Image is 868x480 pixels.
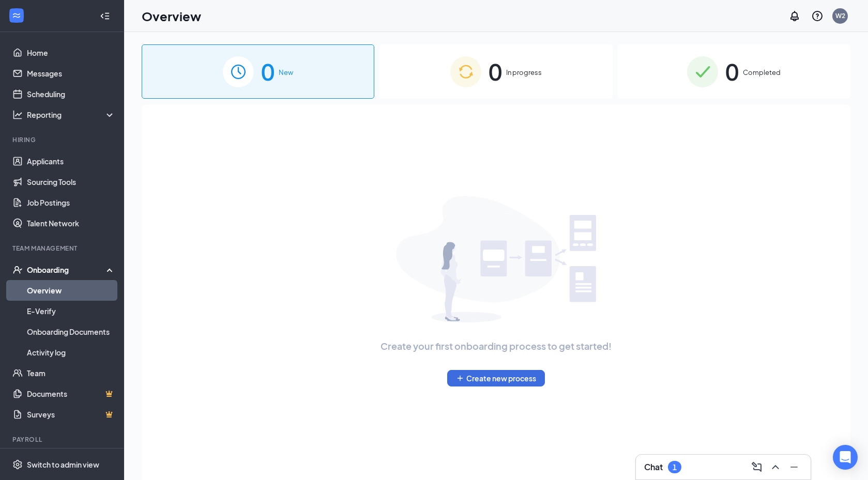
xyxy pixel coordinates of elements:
[279,67,293,78] span: New
[11,10,22,21] svg: WorkstreamLogo
[725,54,739,89] span: 0
[786,459,802,475] button: Minimize
[673,463,677,472] div: 1
[27,172,115,192] a: Sourcing Tools
[27,84,115,104] a: Scheduling
[456,374,464,382] svg: Plus
[788,461,800,473] svg: Minimize
[27,342,115,363] a: Activity log
[751,461,763,473] svg: ComposeMessage
[27,213,115,234] a: Talent Network
[12,110,23,120] svg: Analysis
[27,363,115,383] a: Team
[12,135,113,144] div: Hiring
[261,54,275,89] span: 0
[27,404,115,425] a: SurveysCrown
[749,459,765,475] button: ComposeMessage
[27,151,115,172] a: Applicants
[27,110,116,120] div: Reporting
[27,321,115,342] a: Onboarding Documents
[100,11,110,21] svg: Collapse
[27,383,115,404] a: DocumentsCrown
[811,10,824,22] svg: QuestionInfo
[12,265,23,275] svg: UserCheck
[489,54,502,89] span: 0
[27,280,115,301] a: Overview
[27,192,115,213] a: Job Postings
[27,459,99,470] div: Switch to admin view
[447,370,545,386] button: PlusCreate new process
[644,461,663,473] h3: Chat
[506,67,542,78] span: In progress
[12,244,113,253] div: Team Management
[12,435,113,444] div: Payroll
[767,459,784,475] button: ChevronUp
[142,7,201,25] h1: Overview
[743,67,781,78] span: Completed
[380,339,612,353] span: Create your first onboarding process to get started!
[27,42,115,63] a: Home
[27,265,106,275] div: Onboarding
[833,445,858,470] div: Open Intercom Messenger
[769,461,782,473] svg: ChevronUp
[27,63,115,84] a: Messages
[835,11,845,20] div: W2
[788,10,801,22] svg: Notifications
[12,459,23,470] svg: Settings
[27,301,115,321] a: E-Verify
